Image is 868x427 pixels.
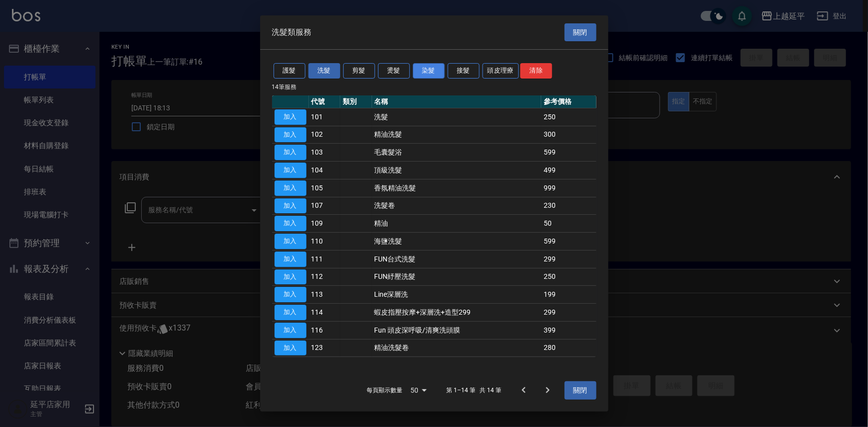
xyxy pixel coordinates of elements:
[541,339,596,357] td: 280
[446,386,501,395] p: 第 1–14 筆 共 14 筆
[275,341,306,356] button: 加入
[406,377,430,404] div: 50
[541,304,596,322] td: 299
[372,286,542,304] td: Line深層洗
[565,381,596,400] button: 關閉
[274,63,305,79] button: 護髮
[309,233,341,251] td: 110
[541,268,596,286] td: 250
[541,162,596,179] td: 499
[309,197,341,215] td: 107
[541,233,596,251] td: 599
[275,305,306,320] button: 加入
[275,145,306,160] button: 加入
[565,23,596,42] button: 關閉
[372,268,542,286] td: FUN紓壓洗髮
[275,287,306,302] button: 加入
[372,108,542,126] td: 洗髮
[372,179,542,197] td: 香氛精油洗髮
[413,63,445,79] button: 染髮
[340,95,372,108] th: 類別
[541,179,596,197] td: 999
[272,27,312,37] span: 洗髮類服務
[541,108,596,126] td: 250
[275,323,306,338] button: 加入
[372,197,542,215] td: 洗髮卷
[372,250,542,268] td: FUN台式洗髮
[275,127,306,143] button: 加入
[372,126,542,144] td: 精油洗髮
[309,250,341,268] td: 111
[541,321,596,339] td: 399
[275,269,306,285] button: 加入
[372,162,542,179] td: 頂級洗髮
[275,180,306,196] button: 加入
[309,286,341,304] td: 113
[309,321,341,339] td: 116
[309,339,341,357] td: 123
[272,83,596,91] p: 14 筆服務
[372,144,542,162] td: 毛囊髮浴
[372,233,542,251] td: 海鹽洗髮
[309,144,341,162] td: 103
[482,63,519,79] button: 頭皮理療
[275,216,306,231] button: 加入
[275,252,306,267] button: 加入
[378,63,410,79] button: 燙髮
[309,179,341,197] td: 105
[541,144,596,162] td: 599
[309,162,341,179] td: 104
[541,250,596,268] td: 299
[372,339,542,357] td: 精油洗髮卷
[309,304,341,322] td: 114
[275,234,306,249] button: 加入
[275,198,306,214] button: 加入
[343,63,375,79] button: 剪髮
[541,286,596,304] td: 199
[372,321,542,339] td: Fun 頭皮深呼吸/清爽洗頭膜
[309,108,341,126] td: 101
[541,126,596,144] td: 300
[520,63,552,79] button: 清除
[309,126,341,144] td: 102
[275,163,306,178] button: 加入
[275,109,306,125] button: 加入
[309,95,341,108] th: 代號
[541,215,596,233] td: 50
[541,95,596,108] th: 參考價格
[309,268,341,286] td: 112
[448,63,480,79] button: 接髮
[372,304,542,322] td: 蝦皮指壓按摩+深層洗+造型299
[541,197,596,215] td: 230
[372,215,542,233] td: 精油
[309,215,341,233] td: 109
[372,95,542,108] th: 名稱
[308,63,340,79] button: 洗髮
[367,386,402,395] p: 每頁顯示數量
